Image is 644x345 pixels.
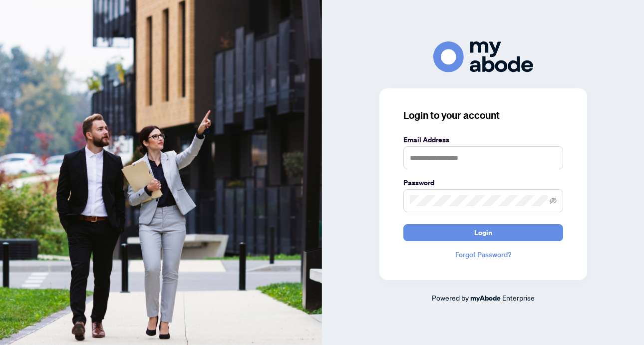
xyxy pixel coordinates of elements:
span: Powered by [432,293,469,302]
img: ma-logo [433,41,533,72]
a: myAbode [470,293,501,304]
span: Login [474,225,492,241]
label: Password [403,177,563,188]
button: Login [403,224,563,241]
span: eye-invisible [550,197,557,204]
h3: Login to your account [403,108,563,122]
label: Email Address [403,134,563,145]
span: Enterprise [502,293,535,302]
a: Forgot Password? [403,249,563,260]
